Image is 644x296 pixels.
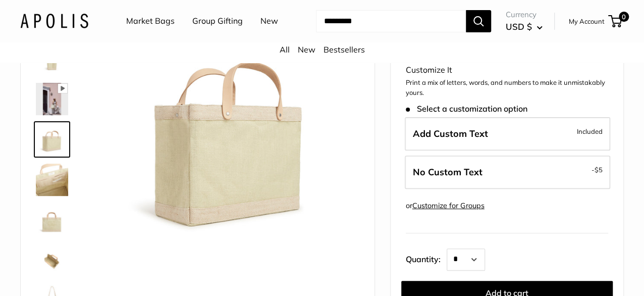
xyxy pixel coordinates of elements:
[506,19,543,35] button: USD $
[595,166,603,174] span: $5
[619,12,629,22] span: 0
[20,14,88,28] img: Apolis
[36,204,68,236] img: description_Seal of authenticity printed on the backside of every bag.
[413,128,488,139] span: Add Custom Text
[405,156,610,189] label: Leave Blank
[609,15,622,27] a: 0
[34,202,70,238] a: description_Seal of authenticity printed on the backside of every bag.
[36,123,68,156] img: Petite Market Bag in Mint Sorbet with Strap
[36,164,68,196] img: Petite Market Bag in Mint Sorbet with Strap
[34,81,70,117] a: Petite Market Bag in Mint Sorbet with Strap
[36,244,68,277] img: Petite Market Bag in Mint Sorbet with Strap
[36,83,68,115] img: Petite Market Bag in Mint Sorbet with Strap
[316,10,466,32] input: Search...
[34,121,70,158] a: Petite Market Bag in Mint Sorbet with Strap
[34,162,70,198] a: Petite Market Bag in Mint Sorbet with Strap
[592,164,603,176] span: -
[406,245,447,271] label: Quantity:
[406,63,608,78] div: Customize It
[413,166,482,178] span: No Custom Text
[506,8,543,22] span: Currency
[298,44,315,55] a: New
[126,14,175,29] a: Market Bags
[406,78,608,97] p: Print a mix of letters, words, and numbers to make it unmistakably yours.
[406,199,485,213] div: or
[405,117,610,151] label: Add Custom Text
[569,15,605,27] a: My Account
[260,14,278,29] a: New
[577,125,603,137] span: Included
[324,44,365,55] a: Bestsellers
[192,14,243,29] a: Group Gifting
[280,44,290,55] a: All
[34,242,70,279] a: Petite Market Bag in Mint Sorbet with Strap
[406,104,527,114] span: Select a customization option
[466,10,491,32] button: Search
[506,21,532,32] span: USD $
[101,2,359,260] img: Petite Market Bag in Mint Sorbet with Strap
[412,201,485,210] a: Customize for Groups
